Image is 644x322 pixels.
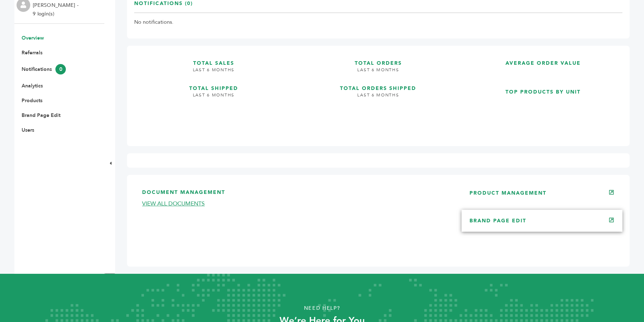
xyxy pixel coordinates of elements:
a: TOTAL SALES LAST 6 MONTHS TOTAL SHIPPED LAST 6 MONTHS [134,53,293,133]
h3: DOCUMENT MANAGEMENT [142,189,448,200]
a: Brand Page Edit [22,112,60,119]
p: Need Help? [32,303,612,314]
h4: LAST 6 MONTHS [299,92,458,104]
h4: LAST 6 MONTHS [134,92,293,104]
h4: LAST 6 MONTHS [134,67,293,78]
td: No notifications. [134,13,622,32]
h3: TOP PRODUCTS BY UNIT [463,82,622,96]
a: VIEW ALL DOCUMENTS [142,200,205,208]
h3: AVERAGE ORDER VALUE [463,53,622,67]
a: Overview [22,35,44,41]
a: Users [22,127,34,133]
a: Referrals [22,49,42,56]
a: Notifications0 [22,66,66,73]
span: 0 [55,64,66,74]
h3: TOTAL ORDERS [299,53,458,67]
a: AVERAGE ORDER VALUE [463,53,622,76]
a: TOTAL ORDERS LAST 6 MONTHS TOTAL ORDERS SHIPPED LAST 6 MONTHS [299,53,458,133]
a: PRODUCT MANAGEMENT [470,190,547,196]
a: Products [22,97,42,104]
h4: LAST 6 MONTHS [299,67,458,78]
a: Analytics [22,82,43,89]
a: BRAND PAGE EDIT [470,217,526,224]
h3: TOTAL SALES [134,53,293,67]
h3: TOTAL SHIPPED [134,78,293,92]
li: [PERSON_NAME] - 9 login(s) [33,1,80,18]
h3: TOTAL ORDERS SHIPPED [299,78,458,92]
a: TOP PRODUCTS BY UNIT [463,82,622,133]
